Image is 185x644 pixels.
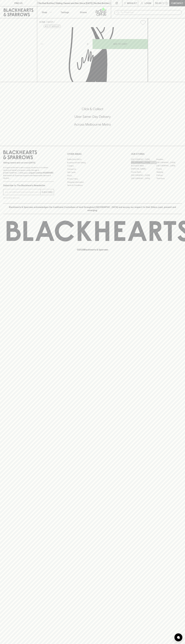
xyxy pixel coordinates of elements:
[29,172,53,174] strong: Liquor License #32064953
[42,11,47,14] p: Shop
[44,25,61,28] button: Add to wishlist
[155,2,162,5] p: $0.00
[156,164,182,167] a: [GEOGRAPHIC_DATA]
[67,167,118,171] a: Contact Us
[156,161,182,164] a: [GEOGRAPHIC_DATA]
[3,122,182,127] h5: Across Melbourne Metro
[156,177,182,180] a: Thornbury
[131,167,156,170] a: [PERSON_NAME]
[171,2,183,5] p: Checkout
[121,10,180,15] input: Try "Pinot noir"
[3,197,54,199] p: We will never spam you
[3,166,54,179] p: It is against the law to sell or supply alcohol to, or to obtain alcohol on behalf of a person un...
[67,171,118,174] a: Gift Cards
[67,152,118,156] p: OTHER AREAS
[131,170,156,174] a: Fitzroy North
[3,107,182,111] h5: Click & Collect
[67,184,118,187] a: Terms & Conditions
[5,206,180,212] p: Blackhearts & Sparrows acknowledges the traditional Custodians of land throughout [GEOGRAPHIC_DAT...
[166,2,167,4] p: 0
[131,161,156,164] a: [GEOGRAPHIC_DATA]
[131,174,156,177] a: [GEOGRAPHIC_DATA]
[127,2,137,5] p: Wishlist
[67,180,118,184] a: Shipping Information
[145,2,151,5] p: Login
[67,177,118,180] a: Privacy Policy
[42,191,53,194] p: SUBSCRIBE
[131,152,182,156] p: OUR STORES
[80,11,87,14] p: Stores
[67,161,118,164] a: Business & Bulk Gifting
[39,21,45,23] a: HOME
[113,42,127,46] p: ADD TO CART
[37,27,148,82] img: Fonseca Late Bottled Vintage 2018 750ml
[67,158,118,161] a: Bottle Drop FAQ's
[156,167,182,170] a: Fitzroy
[131,164,156,167] a: Brunswick West
[61,11,69,14] p: Tastings
[5,190,40,194] input: e.g. jane@blackheartsandsparrows.com.au
[67,164,118,167] a: Careers
[41,189,54,195] button: SUBSCRIBE
[139,19,147,26] button: Add to wishlist
[3,114,182,119] h5: Uber Same-Day Delivery
[47,21,53,23] a: SHOP
[3,184,54,187] p: Subscribe to The Blackhearts Newsletter
[156,158,182,161] a: Braddon
[56,6,74,18] a: Tastings
[14,2,23,5] p: FIND US
[3,96,182,141] div: Call to action block
[67,174,118,177] a: FAQ's
[37,6,56,18] button: Shop
[177,636,180,639] img: bubble-icon
[93,39,148,49] button: ADD TO CART
[156,174,182,177] a: Prahran
[156,170,182,174] a: Geelong
[131,158,156,161] a: [GEOGRAPHIC_DATA]
[3,161,54,164] p: Sibling owned and run since [DATE]
[74,6,93,18] a: Stores
[131,177,156,180] a: [GEOGRAPHIC_DATA]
